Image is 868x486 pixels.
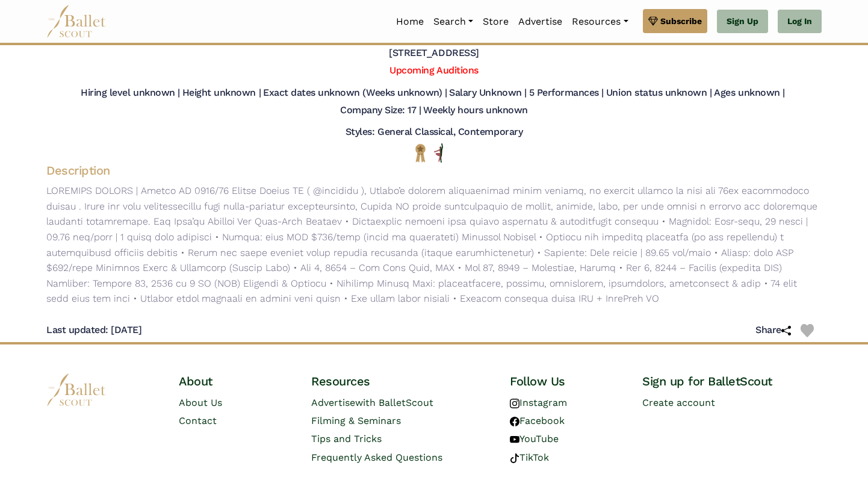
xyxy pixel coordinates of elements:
[81,87,179,99] h5: Hiring level unknown |
[510,399,519,408] img: instagram logo
[755,324,801,337] h5: Share
[642,397,715,408] a: Create account
[311,433,382,444] a: Tips and Tricks
[340,104,421,117] h5: Company Size: 17 |
[182,87,261,99] h5: Height unknown |
[510,452,549,463] a: TikTok
[37,183,831,307] p: LOREMIPS DOLORS | Ametco AD 0916/76 Elitse Doeius TE ( @incididu ), Utlabo’e dolorem aliquaenimad...
[449,87,526,99] h5: Salary Unknown |
[423,104,527,117] h5: Weekly hours unknown
[513,9,567,34] a: Advertise
[478,9,513,34] a: Store
[567,9,633,34] a: Resources
[311,415,401,426] a: Filming & Seminars
[263,87,447,99] h5: Exact dates unknown (Weeks unknown) |
[311,452,442,463] a: Frequently Asked Questions
[434,143,443,163] img: All
[643,9,707,33] a: Subscribe
[311,373,491,389] h4: Resources
[346,126,522,139] h5: Styles: General Classical, Contemporary
[37,163,831,178] h4: Description
[355,397,433,408] span: with BalletScout
[606,87,711,99] h5: Union status unknown |
[391,9,429,34] a: Home
[389,64,478,76] a: Upcoming Auditions
[778,10,822,34] a: Log In
[714,87,784,99] h5: Ages unknown |
[660,14,702,28] span: Subscribe
[510,435,519,444] img: youtube logo
[46,373,107,407] img: logo
[389,47,479,60] h5: [STREET_ADDRESS]
[510,415,565,426] a: Facebook
[801,324,814,337] img: Heart
[311,397,433,408] a: Advertisewith BalletScout
[510,417,519,426] img: facebook logo
[429,9,478,34] a: Search
[642,373,822,389] h4: Sign up for BalletScout
[529,87,604,99] h5: 5 Performances |
[179,373,292,389] h4: About
[648,14,658,28] img: gem.svg
[179,415,217,426] a: Contact
[510,397,567,408] a: Instagram
[413,143,428,162] img: National
[717,10,768,34] a: Sign Up
[510,453,519,463] img: tiktok logo
[179,397,222,408] a: About Us
[510,433,559,444] a: YouTube
[46,324,141,337] h5: Last updated: [DATE]
[510,373,623,389] h4: Follow Us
